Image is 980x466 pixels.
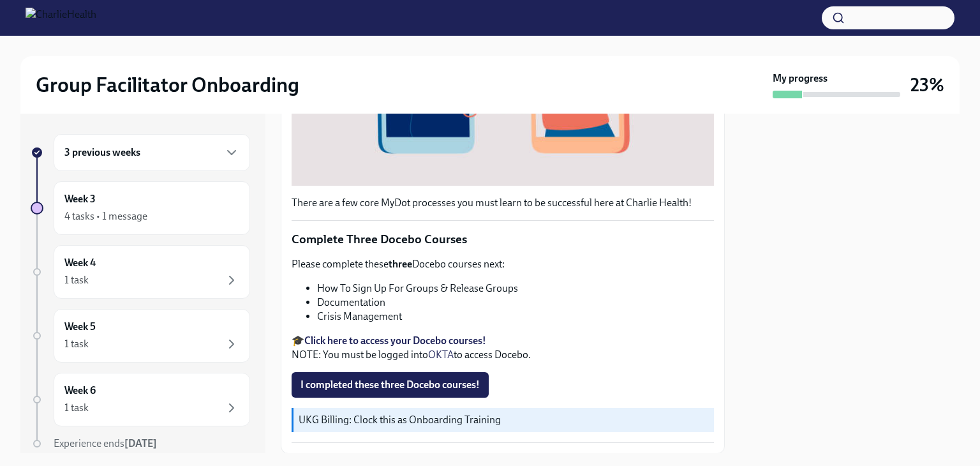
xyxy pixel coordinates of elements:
[428,349,454,361] a: OKTA
[389,258,412,270] strong: three
[773,71,828,86] strong: My progress
[292,196,714,210] p: There are a few core MyDot processes you must learn to be successful here at Charlie Health!
[64,384,96,398] h6: Week 6
[36,72,299,98] h2: Group Facilitator Onboarding
[31,373,250,426] a: Week 61 task
[124,437,157,449] strong: [DATE]
[31,309,250,363] a: Week 51 task
[910,73,944,96] h3: 23%
[64,192,96,206] h6: Week 3
[317,296,714,310] li: Documentation
[299,413,709,427] p: UKG Billing: Clock this as Onboarding Training
[31,181,250,235] a: Week 34 tasks • 1 message
[31,245,250,299] a: Week 41 task
[64,146,140,160] h6: 3 previous weeks
[301,379,480,391] span: I completed these three Docebo courses!
[64,256,96,270] h6: Week 4
[292,334,714,362] p: 🎓 NOTE: You must be logged into to access Docebo.
[292,257,714,271] p: Please complete these Docebo courses next:
[317,310,714,324] li: Crisis Management
[54,134,250,171] div: 3 previous weeks
[292,231,714,248] p: Complete Three Docebo Courses
[64,337,89,351] div: 1 task
[317,282,714,296] li: How To Sign Up For Groups & Release Groups
[64,320,96,334] h6: Week 5
[26,8,96,28] img: CharlieHealth
[54,437,157,449] span: Experience ends
[292,372,489,398] button: I completed these three Docebo courses!
[64,401,89,415] div: 1 task
[64,209,147,223] div: 4 tasks • 1 message
[304,334,486,347] a: Click here to access your Docebo courses!
[64,273,89,287] div: 1 task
